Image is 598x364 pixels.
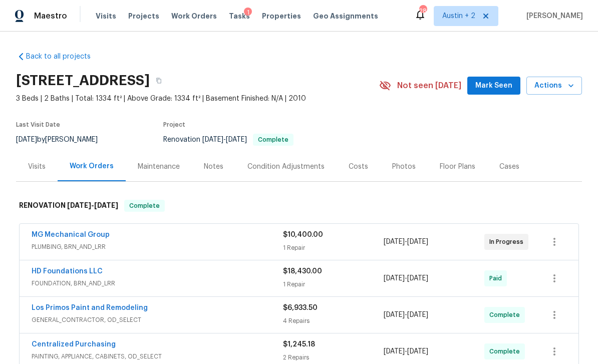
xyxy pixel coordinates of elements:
span: Complete [489,310,524,320]
button: Mark Seen [467,77,520,95]
span: Complete [125,201,164,211]
span: - [384,273,428,283]
div: Visits [28,162,46,172]
span: Mark Seen [475,80,512,92]
button: Copy Address [150,72,168,90]
span: Project [163,122,185,128]
h2: [STREET_ADDRESS] [16,76,150,86]
span: PLUMBING, BRN_AND_LRR [32,242,283,252]
span: $10,400.00 [283,231,323,238]
button: Actions [526,77,582,95]
h6: RENOVATION [19,200,118,212]
div: 1 [244,8,252,18]
span: $1,245.18 [283,341,315,348]
span: [DATE] [384,275,405,282]
span: In Progress [489,237,527,247]
span: [DATE] [407,275,428,282]
div: Costs [349,162,368,172]
a: Los Primos Paint and Remodeling [32,304,148,311]
div: Cases [499,162,519,172]
span: Actions [534,80,574,92]
span: $6,933.50 [283,304,318,311]
span: Not seen [DATE] [397,81,461,91]
span: Paid [489,273,506,283]
span: Visits [96,11,116,21]
span: [DATE] [67,202,91,209]
span: [DATE] [384,311,405,318]
span: Austin + 2 [442,11,475,21]
span: - [384,237,428,247]
span: - [384,310,428,320]
span: Last Visit Date [16,122,60,128]
div: 2 Repairs [283,352,384,362]
span: [DATE] [384,238,405,245]
span: GENERAL_CONTRACTOR, OD_SELECT [32,315,283,325]
span: Complete [489,346,524,356]
span: Properties [262,11,301,21]
div: Notes [204,162,223,172]
span: Complete [254,137,292,143]
span: [DATE] [94,202,118,209]
span: FOUNDATION, BRN_AND_LRR [32,278,283,288]
span: Geo Assignments [313,11,378,21]
span: $18,430.00 [283,268,322,275]
a: Back to all projects [16,52,112,62]
div: Work Orders [70,161,114,171]
span: Projects [128,11,159,21]
span: PAINTING, APPLIANCE, CABINETS, OD_SELECT [32,351,283,361]
div: by [PERSON_NAME] [16,134,110,146]
div: 1 Repair [283,279,384,289]
span: Maestro [34,11,67,21]
span: Renovation [163,136,293,143]
span: [DATE] [384,348,405,355]
div: 28 [419,6,426,16]
div: 4 Repairs [283,316,384,326]
span: - [202,136,247,143]
span: Work Orders [171,11,217,21]
span: [DATE] [226,136,247,143]
a: HD Foundations LLC [32,268,103,275]
span: [DATE] [16,136,37,143]
span: [DATE] [202,136,223,143]
div: Floor Plans [440,162,475,172]
span: - [67,202,118,209]
div: Maintenance [138,162,180,172]
div: 1 Repair [283,243,384,253]
span: [PERSON_NAME] [522,11,583,21]
span: Tasks [229,13,250,20]
span: - [384,346,428,356]
a: Centralized Purchasing [32,341,116,348]
div: Condition Adjustments [247,162,325,172]
a: MG Mechanical Group [32,231,110,238]
span: [DATE] [407,238,428,245]
span: [DATE] [407,348,428,355]
div: Photos [392,162,416,172]
span: [DATE] [407,311,428,318]
span: 3 Beds | 2 Baths | Total: 1334 ft² | Above Grade: 1334 ft² | Basement Finished: N/A | 2010 [16,94,379,104]
div: RENOVATION [DATE]-[DATE]Complete [16,190,582,222]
